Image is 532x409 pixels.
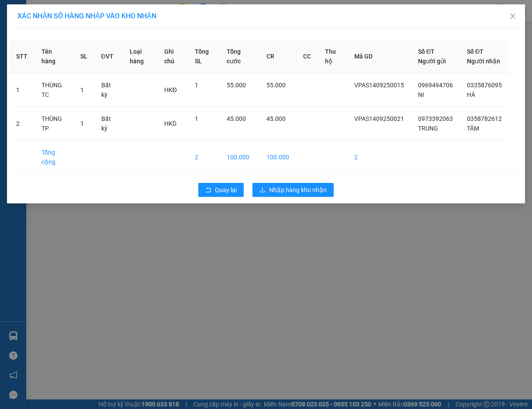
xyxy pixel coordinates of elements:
th: Tên hàng [35,40,73,73]
td: THÙNG TC [35,73,73,107]
span: 55.000 [266,82,286,89]
th: Tổng SL [188,40,220,73]
span: rollback [205,187,211,194]
span: 45.000 [266,115,286,122]
span: HKD [164,120,176,127]
th: STT [9,40,35,73]
span: TÂM [467,125,479,132]
td: 2 [347,141,411,174]
span: 1 [80,86,84,93]
th: Mã GD [347,40,411,73]
span: 45.000 [227,115,246,122]
span: TRUNG [418,125,438,132]
td: 100.000 [259,141,296,174]
th: Thu hộ [318,40,347,73]
th: ĐVT [94,40,123,73]
td: 2 [9,107,35,141]
span: HKĐ [164,86,177,93]
span: 0973392063 [418,115,453,122]
span: 55.000 [227,82,246,89]
span: Người gửi [418,58,446,65]
td: 100.000 [220,141,259,174]
th: Ghi chú [157,40,188,73]
span: close [509,13,516,20]
span: Nhập hàng kho nhận [269,185,327,195]
button: rollbackQuay lại [198,183,244,197]
span: Người nhận [467,58,500,65]
span: 1 [80,120,84,127]
span: HÀ [467,91,475,98]
th: Tổng cước [220,40,259,73]
span: 0335876095 [467,82,502,89]
span: VPAS1409250015 [354,82,404,89]
td: THÙNG TP [35,107,73,141]
span: Số ĐT [467,48,484,55]
span: 1 [195,115,198,122]
span: VPAS1409250021 [354,115,404,122]
span: 0969494706 [418,82,453,89]
td: Bất kỳ [94,107,123,141]
th: CR [259,40,296,73]
td: Tổng cộng [35,141,73,174]
span: 0358782612 [467,115,502,122]
button: Close [501,4,525,29]
td: 2 [188,141,220,174]
th: SL [73,40,94,73]
td: 1 [9,73,35,107]
th: CC [296,40,318,73]
td: Bất kỳ [94,73,123,107]
th: Loại hàng [123,40,157,73]
span: XÁC NHẬN SỐ HÀNG NHẬP VÀO KHO NHẬN [17,12,156,20]
span: Quay lại [215,185,237,195]
span: Số ĐT [418,48,435,55]
span: download [259,187,266,194]
button: downloadNhập hàng kho nhận [252,183,334,197]
span: NI [418,91,424,98]
span: 1 [195,82,198,89]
